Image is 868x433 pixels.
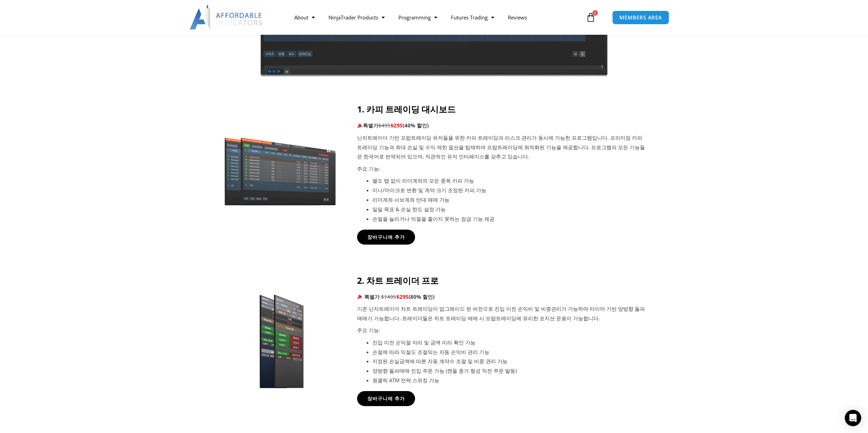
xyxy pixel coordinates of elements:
[367,396,405,401] span: 장바구니에 추가
[372,214,647,224] li: 손절을 늘리거나 익절을 줄이지 못하는 잠금 기능 제공
[396,293,409,300] b: $295
[322,10,392,25] a: NinjaTrader Products
[234,286,327,388] img: Screenshot 2024-11-20 145837 | Affordable Indicators – NinjaTrader
[221,135,340,207] img: Screenshot 2024-11-20 151221 | Affordable Indicators – NinjaTrader
[612,11,669,25] a: MEMBERS AREA
[576,7,606,27] a: 0
[357,391,415,406] a: 장바구니에 추가
[845,410,861,426] div: Open Intercom Messenger
[288,10,322,25] a: About
[357,304,647,323] p: 기존 닌자트레이더 차트 트레이딩이 업그레이드 된 버전으로 진입 이전 손익비 및 비중관리가 가능하며 타이머 기반 양방향 돌파매매가 가능합니다. 트레이더들은 차트 트레이딩 매매 ...
[288,10,584,25] nav: Menu
[372,357,647,366] li: 지정된 손실금액에 따른 자동 계약수 조절 및 비중 관리 가능
[357,294,363,299] img: 🎉
[372,366,647,376] li: 양방향 돌파매매 진입 주문 가능 (캔들 종가 형성 직전 주문 발동)
[444,10,501,25] a: Futures Trading
[592,10,598,16] span: 0
[372,338,647,347] li: 진입 이전 손익절 자리 및 금액 미리 확인 가능
[367,235,405,239] span: 장바구니에 추가
[391,122,403,129] span: $295
[357,103,456,115] strong: 1. 카피 트레이딩 대시보드
[619,15,662,20] span: MEMBERS AREA
[357,133,647,162] p: 닌자트레이더 기반 프랍트레이딩 유저들을 위한 카피 트레이딩과 리스크 관리가 동시에 가능한 프로그램입니다. 프리미엄 카피 트레이딩 기능과 최대 손실 및 수익 제한 옵션을 탑재하...
[403,122,429,129] b: (40% 할인)
[392,10,444,25] a: Programming
[357,230,415,245] a: 장바구니에 추가
[372,195,647,205] li: 리더계좌 서브계좌 반대 매매 가능
[364,293,380,300] strong: 특별가
[381,293,396,300] span: $1495
[357,123,363,128] img: 🎉
[372,205,647,214] li: 일일 목표 & 손실 한도 설정 가능
[372,186,647,195] li: 미니/마이크로 변환 및 계약 크기 조정된 카피 가능
[409,293,435,300] b: (80% 할인)
[357,275,439,286] strong: 2. 차트 트레이더 프로
[190,5,263,30] img: LogoAI | Affordable Indicators – NinjaTrader
[357,164,647,174] p: 주요 기능:
[372,347,647,357] li: 손절에 따라 익절도 조절되는 자동 손익비 관리 기능
[372,376,647,385] li: 원클릭 ATM 전략 스위칭 가능
[378,122,391,129] span: $495
[357,122,378,129] strong: 특별가
[357,326,647,335] p: 주요 기능:
[501,10,534,25] a: Reviews
[372,176,647,186] li: 별도 탭 없이 리더계좌의 모든 종목 카피 가능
